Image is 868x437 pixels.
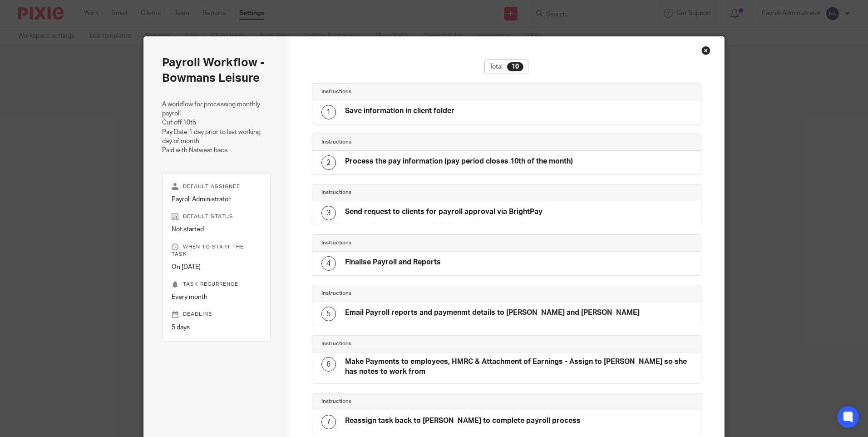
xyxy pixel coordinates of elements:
[172,293,261,302] p: Every month
[162,55,271,86] h2: Payroll Workflow - Bowmans Leisure
[162,100,271,155] p: A workflow for processing monthly payroll Cut off 10th Pay Date 1 day prior to last working day o...
[321,307,336,321] div: 5
[321,189,507,196] h4: Instructions
[345,157,573,166] h4: Process the pay information (pay period closes 10th of the month)
[345,258,441,267] h4: Finalise Payroll and Reports
[484,60,528,74] div: Total
[321,256,336,271] div: 4
[172,183,261,190] p: Default assignee
[172,213,261,220] p: Default status
[321,155,336,170] div: 2
[321,139,507,146] h4: Instructions
[321,105,336,119] div: 1
[321,357,336,372] div: 6
[172,243,261,258] p: When to start the task
[321,340,507,348] h4: Instructions
[321,290,507,297] h4: Instructions
[345,106,454,116] h4: Save information in client folder
[507,62,523,71] div: 10
[321,239,507,247] h4: Instructions
[172,195,261,204] p: Payroll Administrator
[172,225,261,234] p: Not started
[345,207,542,217] h4: Send request to clients for payroll approval via BrightPay
[172,263,261,272] p: On [DATE]
[321,415,336,429] div: 7
[172,311,261,318] p: Deadline
[345,308,640,318] h4: Email Payroll reports and paymenmt details to [PERSON_NAME] and [PERSON_NAME]
[172,281,261,288] p: Task recurrence
[321,206,336,220] div: 3
[321,398,507,405] h4: Instructions
[701,46,710,55] div: Close this dialog window
[321,88,507,95] h4: Instructions
[345,416,581,426] h4: Reassign task back to [PERSON_NAME] to complete payroll process
[172,323,261,332] p: 5 days
[345,357,692,377] h4: Make Payments to employees, HMRC & Attachment of Earnings - Assign to [PERSON_NAME] so she has no...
